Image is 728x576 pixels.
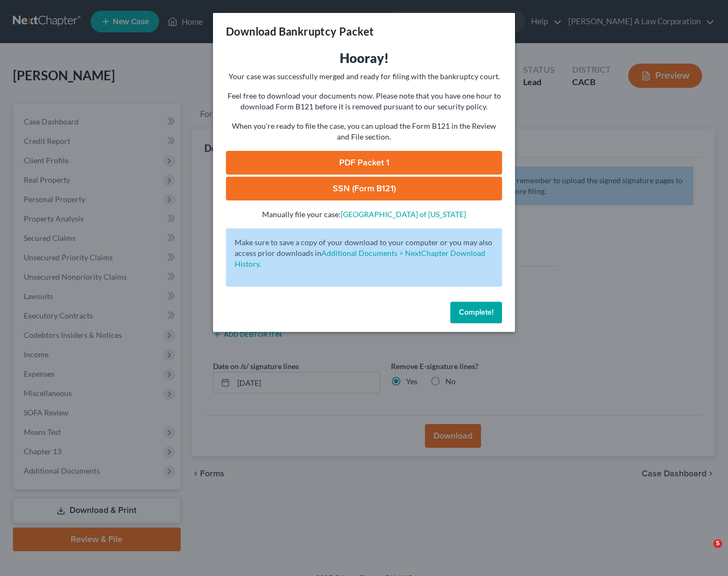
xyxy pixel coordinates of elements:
[226,209,502,220] p: Manually file your case:
[226,71,502,82] p: Your case was successfully merged and ready for filing with the bankruptcy court.
[226,24,374,39] h3: Download Bankruptcy Packet
[235,248,485,268] a: Additional Documents > NextChapter Download History.
[713,539,722,548] span: 5
[450,302,502,323] button: Complete!
[226,50,502,67] h3: Hooray!
[341,210,466,219] a: [GEOGRAPHIC_DATA] of [US_STATE]
[226,151,502,175] a: PDF Packet 1
[235,237,493,269] p: Make sure to save a copy of your download to your computer or you may also access prior downloads in
[226,121,502,142] p: When you're ready to file the case, you can upload the Form B121 in the Review and File section.
[459,308,493,317] span: Complete!
[226,91,502,112] p: Feel free to download your documents now. Please note that you have one hour to download Form B12...
[226,177,502,200] a: SSN (Form B121)
[691,539,717,565] iframe: Intercom live chat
